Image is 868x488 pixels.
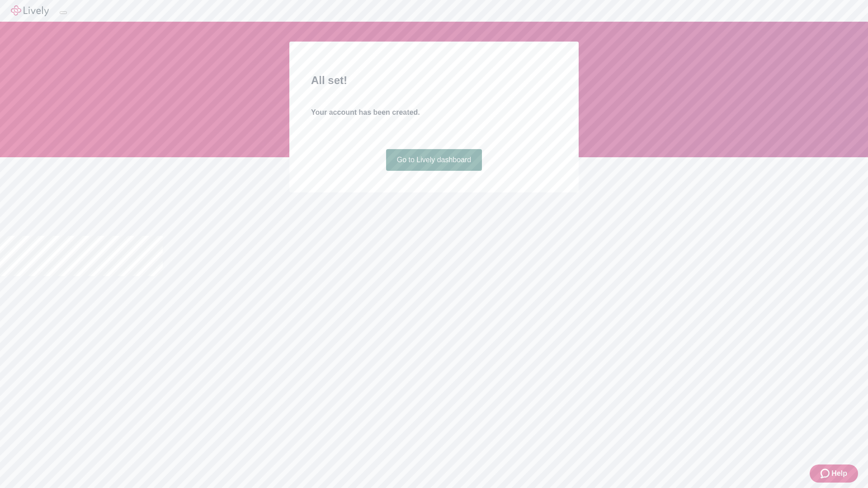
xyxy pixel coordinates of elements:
[821,468,831,479] svg: Zendesk support icon
[810,465,858,483] button: Zendesk support iconHelp
[311,72,557,89] h2: All set!
[11,5,49,16] img: Lively
[386,149,482,171] a: Go to Lively dashboard
[831,468,847,479] span: Help
[311,107,557,118] h4: Your account has been created.
[60,11,67,14] button: Log out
